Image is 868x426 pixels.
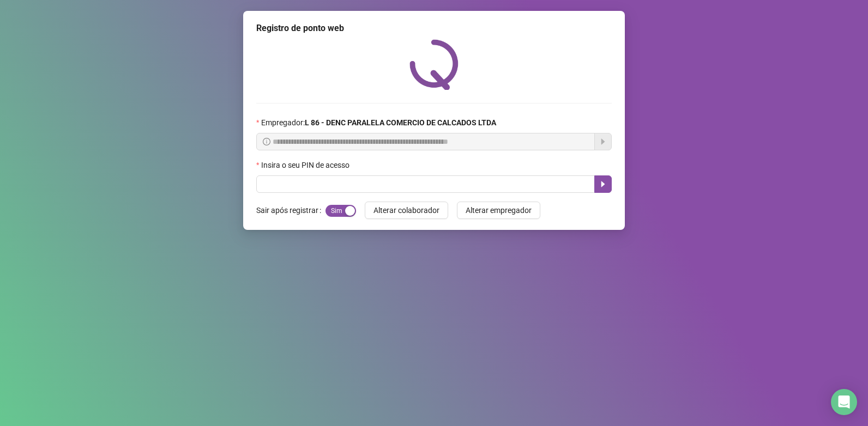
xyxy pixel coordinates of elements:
[305,118,496,127] strong: L 86 - DENC PARALELA COMERCIO DE CALCADOS LTDA
[599,180,607,188] span: caret-right
[365,202,448,219] button: Alterar colaborador
[256,159,357,171] label: Insira o seu PIN de acesso
[457,202,540,219] button: Alterar empregador
[466,204,532,216] span: Alterar empregador
[261,117,496,129] span: Empregador :
[263,138,270,145] span: info-circle
[831,389,857,415] div: Open Intercom Messenger
[256,22,612,35] div: Registro de ponto web
[409,39,459,90] img: QRPoint
[256,202,325,219] label: Sair após registrar
[373,204,439,216] span: Alterar colaborador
